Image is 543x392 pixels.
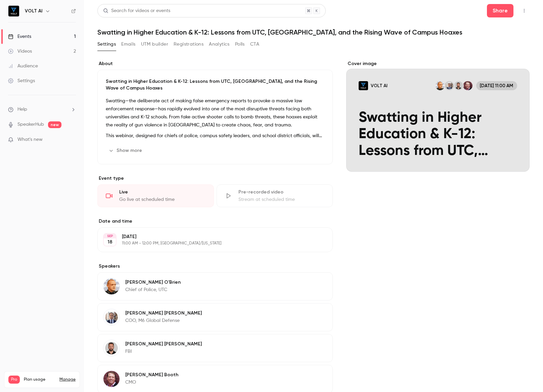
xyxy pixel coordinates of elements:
button: Polls [235,39,245,50]
img: Sean O'Brien [103,278,120,294]
p: Chief of Police, UTC [125,286,181,293]
img: VOLT AI [8,6,19,16]
div: Pre-recorded video [238,189,325,195]
button: UTM builder [141,39,168,50]
div: Settings [8,77,35,84]
p: [PERSON_NAME] O'Brien [125,279,181,286]
p: 11:00 AM - 12:00 PM, [GEOGRAPHIC_DATA]/[US_STATE] [122,241,297,246]
div: SEP [104,234,116,238]
span: Plan usage [24,377,55,382]
img: John Booth [103,371,120,387]
button: Registrations [174,39,203,50]
p: [DATE] [122,233,297,240]
p: 18 [107,239,112,245]
img: Brian LeBlanc [103,340,120,356]
h1: Swatting in Higher Education & K-12: Lessons from UTC, [GEOGRAPHIC_DATA], and the Rising Wave of ... [97,28,530,36]
button: Share [487,4,513,17]
label: Cover image [346,60,530,67]
a: Manage [59,377,76,382]
li: help-dropdown-opener [8,106,76,113]
span: Pro [8,376,20,384]
div: Events [8,33,31,40]
h6: VOLT AI [25,8,42,14]
div: Live [119,189,206,195]
div: Pre-recorded videoStream at scheduled time [217,184,333,207]
p: This webinar, designed for chiefs of police, campus safety leaders, and school district officials... [106,132,324,140]
div: Videos [8,48,32,55]
div: Search for videos or events [103,7,170,14]
img: Tim Reboulet [103,309,120,325]
span: What's new [17,136,43,143]
span: Help [17,106,27,113]
p: COO, M6 Global Defense [125,317,202,324]
p: Swatting in Higher Education & K-12: Lessons from UTC, [GEOGRAPHIC_DATA], and the Rising Wave of ... [106,78,324,92]
a: SpeakerHub [17,121,44,128]
p: FBI [125,348,202,355]
p: Event type [97,175,333,182]
button: Analytics [209,39,230,50]
label: About [97,60,333,67]
div: Brian LeBlanc[PERSON_NAME] [PERSON_NAME]FBI [97,334,333,362]
div: Stream at scheduled time [238,196,325,203]
button: Show more [106,145,146,156]
section: Cover image [346,60,530,172]
div: LiveGo live at scheduled time [97,184,214,207]
div: Tim Reboulet[PERSON_NAME] [PERSON_NAME]COO, M6 Global Defense [97,303,333,331]
button: Emails [121,39,135,50]
button: Settings [97,39,116,50]
p: [PERSON_NAME] [PERSON_NAME] [125,310,202,317]
div: Go live at scheduled time [119,196,206,203]
label: Date and time [97,218,333,225]
p: Swatting—the deliberate act of making false emergency reports to provoke a massive law enforcemen... [106,97,324,129]
p: CMO [125,379,178,386]
button: CTA [250,39,259,50]
p: [PERSON_NAME] [PERSON_NAME] [125,341,202,347]
label: Speakers [97,263,333,270]
p: [PERSON_NAME] Booth [125,372,178,378]
span: new [48,121,61,128]
div: Sean O'Brien[PERSON_NAME] O'BrienChief of Police, UTC [97,272,333,300]
div: Audience [8,63,38,69]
